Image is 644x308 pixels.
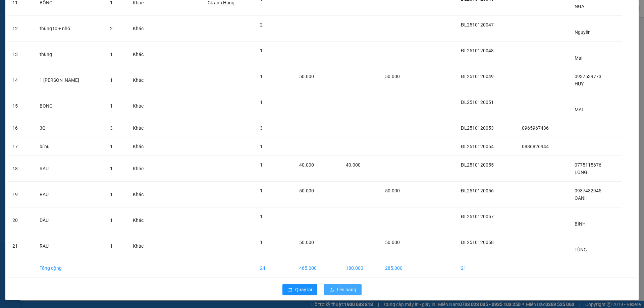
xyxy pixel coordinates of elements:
[575,4,584,9] span: NGA
[461,214,494,219] span: ĐL2510120057
[299,188,314,193] span: 50.000
[260,188,263,193] span: 1
[346,162,361,168] span: 40.000
[127,182,158,207] td: Khác
[110,103,113,109] span: 1
[461,48,494,53] span: ĐL2510120048
[34,156,105,182] td: RAU
[34,16,105,42] td: thùng to + nhỏ
[575,188,601,193] span: 0937432945
[461,240,494,245] span: ĐL2510120058
[34,207,105,233] td: DÂU
[7,42,34,67] td: 13
[260,74,263,79] span: 1
[324,284,362,295] button: uploadLên hàng
[340,259,380,278] td: 180.000
[299,240,314,245] span: 50.000
[6,45,132,53] div: Tên hàng: thùng ( : 1 )
[110,192,113,197] span: 1
[575,170,587,175] span: LONG
[127,156,158,182] td: Khác
[260,162,263,168] span: 1
[575,162,601,168] span: 0775115676
[260,100,263,105] span: 1
[575,107,583,112] span: MAI
[461,74,494,79] span: ĐL2510120049
[461,100,494,105] span: ĐL2510120051
[64,44,73,54] span: SL
[575,29,591,35] span: Nguyên
[575,221,586,227] span: BÌNH
[110,144,113,149] span: 1
[34,259,105,278] td: Tổng cộng
[260,48,263,53] span: 1
[127,93,158,119] td: Khác
[461,162,494,168] span: ĐL2510120055
[110,218,113,223] span: 1
[7,156,34,182] td: 18
[575,247,587,252] span: TÙNG
[385,74,400,79] span: 50.000
[127,42,158,67] td: Khác
[6,6,16,13] span: Gửi:
[110,243,113,249] span: 1
[455,259,517,278] td: 21
[522,144,549,149] span: 0886826944
[295,286,312,293] span: Quay lại
[575,74,601,79] span: 0937539773
[461,125,494,131] span: ĐL2510120053
[34,93,105,119] td: BONG
[78,14,132,22] div: Châu
[260,214,263,219] span: 1
[260,240,263,245] span: 1
[127,67,158,93] td: Khác
[260,22,263,27] span: 2
[461,188,494,193] span: ĐL2510120056
[34,182,105,207] td: RAU
[34,67,105,93] td: 1 [PERSON_NAME]
[7,182,34,207] td: 19
[6,6,74,21] div: [GEOGRAPHIC_DATA]
[385,188,400,193] span: 50.000
[299,74,314,79] span: 50.000
[575,81,584,86] span: HUY
[7,137,34,156] td: 17
[127,233,158,259] td: Khác
[522,125,549,131] span: 0965967436
[260,125,263,131] span: 3
[5,33,75,41] div: 150.000
[260,144,263,149] span: 1
[7,207,34,233] td: 20
[110,52,113,57] span: 1
[34,119,105,137] td: 3Q
[7,67,34,93] td: 14
[34,137,105,156] td: bí nụ
[78,6,95,13] span: Nhận:
[5,34,37,41] span: CƯỚC RỒI :
[127,137,158,156] td: Khác
[7,233,34,259] td: 21
[380,259,419,278] td: 285.000
[34,42,105,67] td: thùng
[329,287,334,293] span: upload
[110,26,113,31] span: 2
[110,166,113,171] span: 1
[34,233,105,259] td: RAU
[288,287,292,293] span: rollback
[337,286,356,293] span: Lên hàng
[461,22,494,27] span: ĐL2510120047
[7,93,34,119] td: 15
[282,284,317,295] button: rollbackQuay lại
[294,259,340,278] td: 465.000
[385,240,400,245] span: 50.000
[7,16,34,42] td: 12
[110,77,113,83] span: 1
[299,162,314,168] span: 40.000
[461,144,494,149] span: ĐL2510120054
[78,6,132,14] div: VP Hội An
[110,125,113,131] span: 3
[6,21,74,29] div: Duy
[127,207,158,233] td: Khác
[127,16,158,42] td: Khác
[127,119,158,137] td: Khác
